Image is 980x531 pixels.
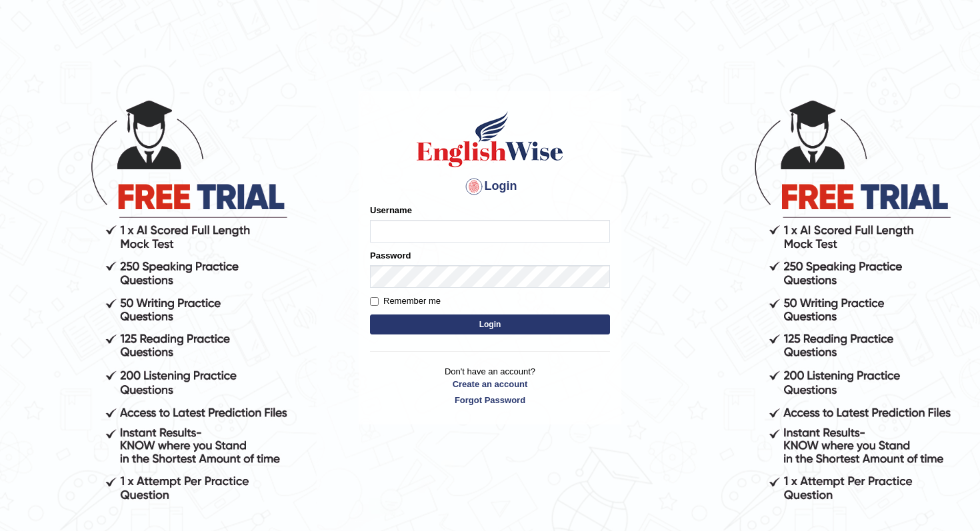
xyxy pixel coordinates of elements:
button: Login [370,314,610,334]
label: Remember me [370,294,441,308]
label: Password [370,249,411,262]
label: Username [370,204,412,217]
h4: Login [370,176,610,197]
input: Remember me [370,297,379,306]
img: Logo of English Wise sign in for intelligent practice with AI [414,109,566,169]
p: Don't have an account? [370,365,610,406]
a: Forgot Password [370,394,610,406]
a: Create an account [370,378,610,390]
